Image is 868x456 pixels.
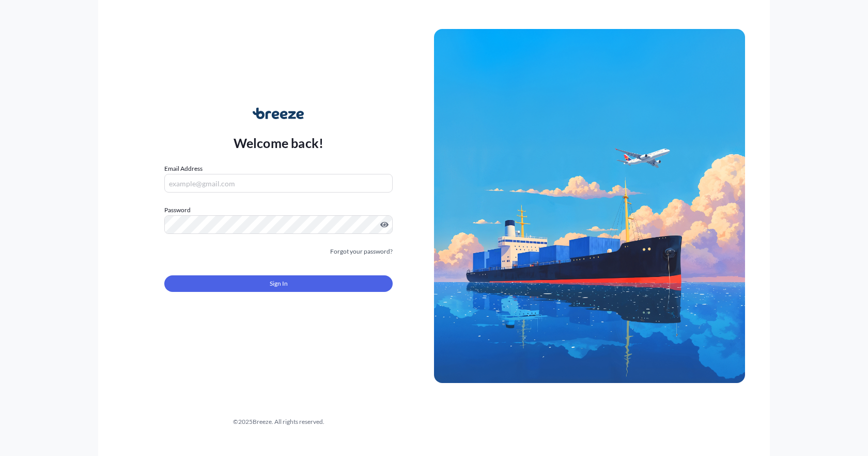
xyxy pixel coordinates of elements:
[164,174,393,193] input: example@gmail.com
[164,205,393,215] label: Password
[164,164,203,174] label: Email Address
[234,135,324,151] p: Welcome back!
[270,278,288,289] span: Sign In
[330,246,393,257] a: Forgot your password?
[380,220,389,229] button: Show password
[164,275,393,292] button: Sign In
[123,417,434,427] div: © 2025 Breeze. All rights reserved.
[434,29,745,383] img: Ship illustration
